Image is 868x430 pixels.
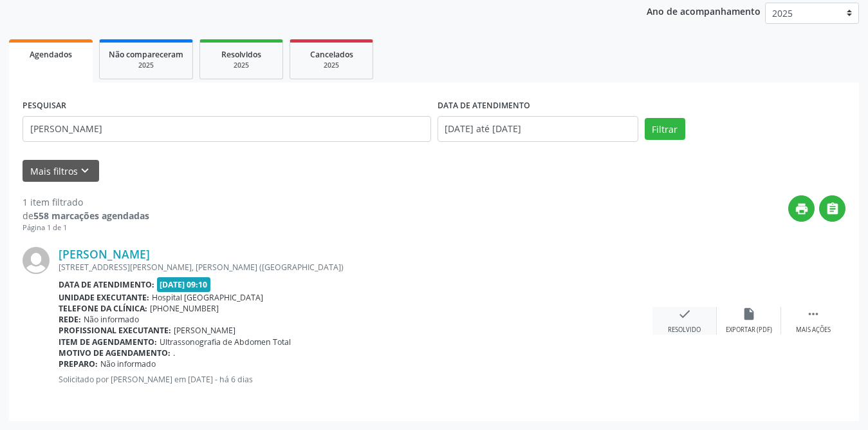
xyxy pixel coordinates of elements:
[438,116,638,142] input: Selecione um intervalo
[59,279,154,290] b: Data de atendimento:
[23,195,149,209] div: 1 item filtrado
[23,247,50,274] img: img
[209,61,273,70] div: 2025
[438,96,530,116] label: DATA DE ATENDIMENTO
[668,326,701,335] div: Resolvido
[173,347,175,358] span: .
[23,96,66,116] label: PESQUISAR
[59,247,150,261] a: [PERSON_NAME]
[299,61,364,70] div: 2025
[678,307,692,321] i: check
[84,314,139,325] span: Não informado
[59,374,652,385] p: Solicitado por [PERSON_NAME] em [DATE] - há 6 dias
[59,358,98,369] b: Preparo:
[647,3,761,19] p: Ano de acompanhamento
[59,325,171,336] b: Profissional executante:
[152,292,263,303] span: Hospital [GEOGRAPHIC_DATA]
[59,347,171,358] b: Motivo de agendamento:
[221,49,261,60] span: Resolvidos
[100,358,156,369] span: Não informado
[819,195,845,222] button: 
[795,202,809,216] i: print
[23,160,99,182] button: Mais filtroskeyboard_arrow_down
[174,325,235,336] span: [PERSON_NAME]
[59,303,147,314] b: Telefone da clínica:
[109,61,183,70] div: 2025
[109,49,183,60] span: Não compareceram
[78,164,92,178] i: keyboard_arrow_down
[59,292,149,303] b: Unidade executante:
[788,195,815,222] button: print
[645,118,685,140] button: Filtrar
[23,222,149,233] div: Página 1 de 1
[826,202,840,216] i: 
[33,210,149,222] strong: 558 marcações agendadas
[23,116,431,142] input: Nome, CNS
[59,337,157,347] b: Item de agendamento:
[30,49,72,60] span: Agendados
[806,307,820,321] i: 
[160,337,291,347] span: Ultrassonografia de Abdomen Total
[150,303,219,314] span: [PHONE_NUMBER]
[59,262,652,273] div: [STREET_ADDRESS][PERSON_NAME], [PERSON_NAME] ([GEOGRAPHIC_DATA])
[23,209,149,222] div: de
[796,326,831,335] div: Mais ações
[310,49,353,60] span: Cancelados
[59,314,81,325] b: Rede:
[742,307,756,321] i: insert_drive_file
[157,277,211,292] span: [DATE] 09:10
[726,326,772,335] div: Exportar (PDF)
